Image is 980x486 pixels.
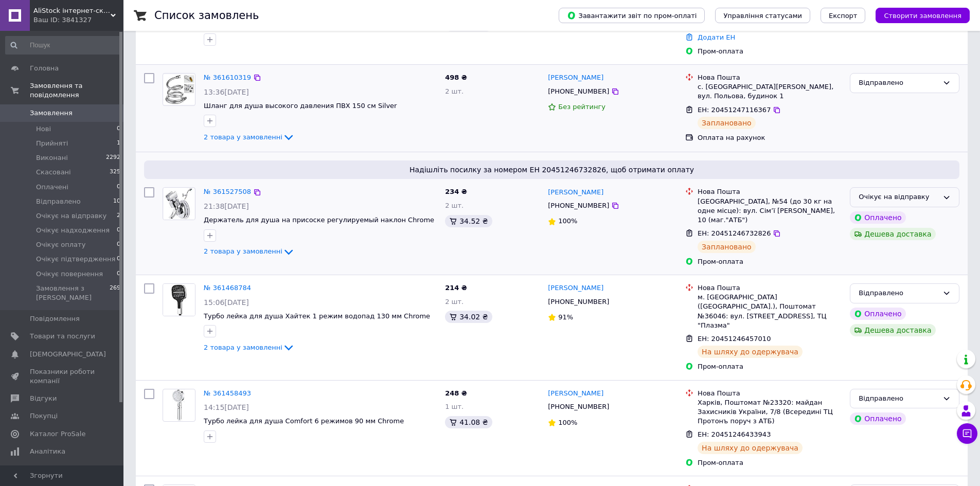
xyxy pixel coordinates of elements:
span: 2292 [106,153,120,163]
span: ЕН: 20451247116367 [698,106,771,114]
a: 2 товара у замовленні [204,133,295,141]
a: Шланг для душа высокого давления ПВХ 150 см Silver [204,102,397,110]
div: Відправлено [859,288,938,299]
span: 2 шт. [445,87,464,95]
span: Управління сайтом [30,464,95,483]
span: 91% [558,313,573,321]
span: Очікує повернення [36,269,103,279]
a: Держатель для душа на присоске регулируемый наклон Chrome [204,216,434,224]
span: Прийняті [36,139,68,148]
a: Фото товару [163,389,195,422]
span: 2 [117,211,120,221]
span: Виконані [36,153,68,163]
img: Фото товару [163,75,195,104]
a: 2 товара у замовленні [204,247,295,255]
span: 13:36[DATE] [204,88,249,96]
span: Замовлення та повідомлення [30,81,123,100]
div: [PHONE_NUMBER] [546,85,611,98]
span: 214 ₴ [445,284,467,292]
div: Харків, Поштомат №23320: майдан Захисників України, 7/8 (Всередині ТЦ Протонъ поруч з АТБ) [698,398,842,426]
a: № 361458493 [204,389,251,397]
a: Створити замовлення [865,11,970,19]
span: Очікує надходження [36,226,110,235]
span: Без рейтингу [558,103,605,111]
span: ЕН: 20451246457010 [698,335,771,343]
span: 0 [117,183,120,192]
a: [PERSON_NAME] [548,389,603,399]
img: Фото товару [169,389,189,421]
img: Фото товару [164,188,194,220]
span: 10 [113,197,120,206]
div: с. [GEOGRAPHIC_DATA][PERSON_NAME], вул. Польова, будинок 1 [698,82,842,101]
div: Пром-оплата [698,47,842,56]
span: 325 [110,168,120,177]
span: 0 [117,255,120,264]
a: Фото товару [163,73,195,106]
span: Створити замовлення [884,12,961,20]
span: Товари та послуги [30,332,95,341]
div: 41.08 ₴ [445,416,492,428]
span: Відгуки [30,394,57,403]
div: Оплачено [850,412,905,425]
a: Додати ЕН [698,33,735,41]
span: Турбо лейка для душа Comfort 6 режимов 90 мм Chrome [204,417,404,425]
span: 100% [558,217,577,225]
input: Пошук [5,36,121,55]
span: Головна [30,64,59,73]
span: 2 товара у замовленні [204,133,282,141]
a: [PERSON_NAME] [548,73,603,83]
span: 498 ₴ [445,74,467,81]
span: ЕН: 20451246433943 [698,430,771,438]
span: Управління статусами [723,12,802,20]
span: 269 [110,284,120,302]
span: Очікує підтвердження [36,255,115,264]
span: AliStock інтернет-склад-магазин смартфони, планшети, повербанки, зарядні станції, товари для дому [33,6,111,15]
div: [GEOGRAPHIC_DATA], №54 (до 30 кг на одне місце): вул. Сім’ї [PERSON_NAME], 10 (маг."АТБ") [698,197,842,225]
span: 21:38[DATE] [204,202,249,210]
a: [PERSON_NAME] [548,188,603,197]
span: Очікує на відправку [36,211,106,221]
span: Очікує оплату [36,240,85,249]
span: 0 [117,124,120,134]
span: Замовлення [30,109,73,118]
div: Очікує на відправку [859,192,938,203]
div: Оплачено [850,308,905,320]
div: Дешева доставка [850,324,935,336]
span: Надішліть посилку за номером ЕН 20451246732826, щоб отримати оплату [148,165,955,175]
a: № 361468784 [204,284,251,292]
span: Завантажити звіт по пром-оплаті [567,11,697,20]
div: [PHONE_NUMBER] [546,295,611,309]
span: [DEMOGRAPHIC_DATA] [30,350,106,359]
button: Експорт [821,8,866,23]
a: № 361610319 [204,74,251,81]
span: Показники роботи компанії [30,367,95,386]
button: Створити замовлення [876,8,970,23]
div: Пром-оплата [698,362,842,371]
div: Заплановано [698,117,756,129]
a: Фото товару [163,283,195,316]
span: Турбо лейка для душа Хайтек 1 режим водопад 130 мм Chrome [204,312,430,320]
div: Нова Пошта [698,389,842,398]
span: 0 [117,240,120,249]
span: Нові [36,124,51,134]
div: Нова Пошта [698,73,842,82]
div: Нова Пошта [698,283,842,293]
span: Скасовані [36,168,71,177]
div: 34.02 ₴ [445,311,492,323]
div: Ваш ID: 3841327 [33,15,123,25]
span: 234 ₴ [445,188,467,195]
span: Оплачені [36,183,68,192]
div: 34.52 ₴ [445,215,492,227]
span: 2 товара у замовленні [204,247,282,255]
div: Оплачено [850,211,905,224]
span: 2 товара у замовленні [204,344,282,351]
span: 1 шт. [445,403,464,410]
span: 100% [558,419,577,426]
div: Пром-оплата [698,458,842,467]
div: Дешева доставка [850,228,935,240]
div: Оплата на рахунок [698,133,842,142]
span: 14:15[DATE] [204,403,249,411]
button: Управління статусами [715,8,810,23]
